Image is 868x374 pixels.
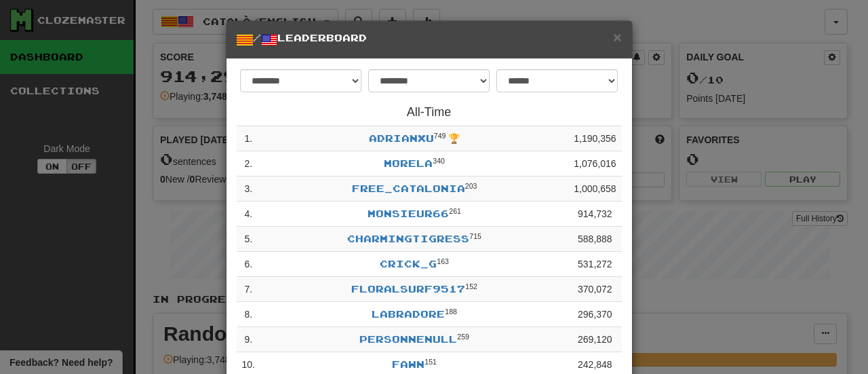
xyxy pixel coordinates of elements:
td: 3 . [237,176,260,202]
td: 914,732 [568,202,621,227]
a: labradore [372,308,445,320]
sup: Level 203 [465,182,477,190]
sup: 340 [433,157,445,165]
sup: Level 261 [449,207,461,215]
td: 531,272 [568,252,621,277]
td: 9 . [237,327,260,352]
td: 5 . [237,227,260,252]
td: 370,072 [568,277,621,302]
sup: Level 151 [425,358,437,366]
td: 1,076,016 [568,151,621,176]
td: 588,888 [568,227,621,252]
sup: Level 715 [469,232,481,240]
button: Close [613,30,621,44]
span: × [613,29,621,45]
sup: Level 188 [445,307,457,316]
sup: Level 163 [437,257,449,265]
a: Adrianxu [369,132,434,144]
sup: Level 259 [457,333,469,341]
td: 4 . [237,202,260,227]
sup: Level 749 [434,132,446,140]
h5: / Leaderboard [237,31,622,48]
sup: Level 152 [465,282,477,291]
td: 1 . [237,126,260,151]
a: Morela [384,157,433,169]
a: Crick_G [380,258,437,269]
a: personnenull [359,333,457,345]
span: 🏆 [448,133,460,144]
td: 7 . [237,277,260,302]
td: 296,370 [568,302,621,327]
a: FloralSurf9517 [351,283,465,295]
td: 269,120 [568,327,621,352]
td: 8 . [237,302,260,327]
a: CharmingTigress [347,233,469,244]
a: fawn [392,358,425,370]
a: free_catalonia [352,183,465,194]
td: 6 . [237,252,260,277]
td: 1,190,356 [568,126,621,151]
h4: All-Time [237,106,622,119]
td: 1,000,658 [568,176,621,202]
a: monsieur66 [368,208,449,219]
td: 2 . [237,151,260,176]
